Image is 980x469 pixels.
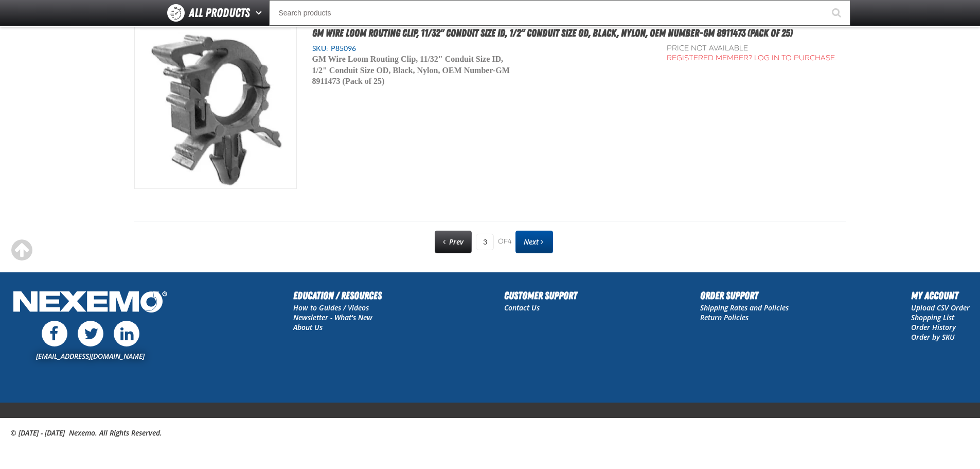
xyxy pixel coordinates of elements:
div: SKU: [312,44,652,54]
h2: My Account [911,288,970,303]
a: Upload CSV Order [911,303,970,312]
span: GM Wire Loom Routing Clip, 11/32" Conduit Size ID, 1/2" Conduit Size OD, Black, Nylon, OEM Number... [312,55,510,85]
a: Shipping Rates and Policies [700,303,789,312]
h2: Education / Resources [293,288,382,303]
a: Next page [515,231,553,253]
a: Previous page [435,231,472,253]
img: Nexemo Logo [10,288,170,318]
div: Price not available [667,44,837,54]
a: Shopping List [911,312,954,322]
span: Prev [449,237,464,247]
: View Details of the GM Wire Loom Routing Clip, 11/32" Conduit Size ID, 1/2" Conduit Size OD, Blac... [135,27,296,188]
a: Order by SKU [911,332,955,342]
img: GM Wire Loom Routing Clip, 11/32" Conduit Size ID, 1/2" Conduit Size OD, Black, Nylon, OEM Number... [135,27,296,188]
span: All Products [189,4,250,22]
a: Return Policies [700,312,749,322]
a: GM Wire Loom Routing Clip, 11/32" Conduit Size ID, 1/2" Conduit Size OD, Black, Nylon, OEM Number... [312,27,793,39]
a: About Us [293,322,323,332]
a: [EMAIL_ADDRESS][DOMAIN_NAME] [36,351,145,361]
span: 4 [508,237,511,246]
span: Next [524,237,539,247]
a: How to Guides / Videos [293,303,369,312]
a: Contact Us [504,303,540,312]
div: Scroll to the top [10,239,33,262]
a: Order History [911,322,956,332]
input: Current page number [476,234,494,250]
span: of [498,237,511,247]
span: P85096 [328,44,356,53]
h2: Customer Support [504,288,577,303]
a: Newsletter - What's New [293,312,372,322]
a: Registered Member? Log In to purchase. [667,54,837,62]
h2: Order Support [700,288,789,303]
